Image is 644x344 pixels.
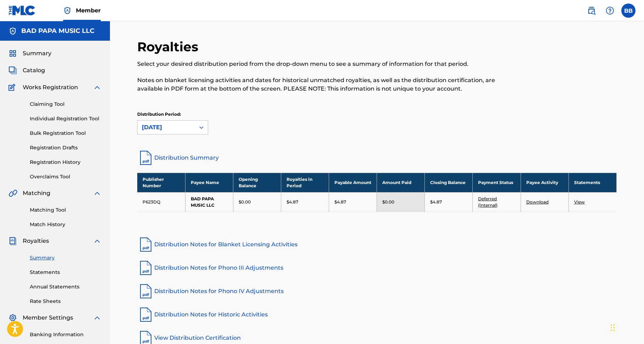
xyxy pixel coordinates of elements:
[478,196,498,208] a: Deferred (Internal)
[137,283,154,300] img: pdf
[137,236,154,253] img: pdf
[30,331,101,338] a: Banking Information
[93,314,101,322] img: expand
[9,83,18,92] img: Works Registration
[9,5,36,16] img: MLC Logo
[334,199,346,205] p: $4.87
[30,269,101,276] a: Statements
[287,199,298,205] p: $4.87
[137,259,617,276] a: Distribution Notes for Phono III Adjustments
[377,173,425,192] th: Amount Paid
[239,199,251,205] p: $0.00
[609,310,644,344] iframe: Chat Widget
[584,4,599,18] a: Public Search
[521,173,568,192] th: Payee Activity
[526,199,549,205] a: Download
[329,173,377,192] th: Payable Amount
[93,189,101,197] img: expand
[137,259,154,276] img: pdf
[611,317,615,338] div: Drag
[30,206,101,214] a: Matching Tool
[30,115,101,122] a: Individual Registration Tool
[9,237,17,245] img: Royalties
[137,149,154,166] img: distribution-summary-pdf
[9,49,17,58] img: Summary
[23,237,49,245] span: Royalties
[603,4,617,18] div: Help
[30,298,101,305] a: Rate Sheets
[9,66,45,75] a: CatalogCatalog
[76,6,101,15] span: Member
[23,83,78,92] span: Works Registration
[9,189,17,197] img: Matching
[137,111,208,117] p: Distribution Period:
[185,192,233,212] td: BAD PAPA MUSIC LLC
[425,173,473,192] th: Closing Balance
[137,76,506,93] p: Notes on blanket licensing activities and dates for historical unmatched royalties, as well as th...
[21,27,94,35] h5: BAD PAPA MUSIC LLC
[137,306,154,323] img: pdf
[93,237,101,245] img: expand
[137,306,617,323] a: Distribution Notes for Historic Activities
[382,199,394,205] p: $0.00
[93,83,101,92] img: expand
[137,173,185,192] th: Publisher Number
[137,39,202,55] h2: Royalties
[430,199,442,205] p: $4.87
[142,123,191,132] div: [DATE]
[621,4,635,18] div: User Menu
[63,6,72,15] img: Top Rightsholder
[137,192,185,212] td: P623DQ
[9,314,17,322] img: Member Settings
[574,199,585,205] a: View
[9,27,17,35] img: Accounts
[30,283,101,291] a: Annual Statements
[624,229,644,286] iframe: Resource Center
[30,221,101,228] a: Match History
[137,149,617,166] a: Distribution Summary
[137,236,617,253] a: Distribution Notes for Blanket Licensing Activities
[23,49,51,58] span: Summary
[233,173,281,192] th: Opening Balance
[137,60,506,68] p: Select your desired distribution period from the drop-down menu to see a summary of information f...
[137,283,617,300] a: Distribution Notes for Phono IV Adjustments
[23,189,50,197] span: Matching
[9,66,17,75] img: Catalog
[587,6,596,15] img: search
[9,49,51,58] a: SummarySummary
[30,144,101,151] a: Registration Drafts
[23,314,73,322] span: Member Settings
[30,101,101,108] a: Claiming Tool
[30,173,101,180] a: Overclaims Tool
[281,173,329,192] th: Royalties in Period
[23,66,45,75] span: Catalog
[30,159,101,166] a: Registration History
[30,254,101,262] a: Summary
[30,130,101,137] a: Bulk Registration Tool
[473,173,521,192] th: Payment Status
[185,173,233,192] th: Payee Name
[606,6,614,15] img: help
[568,173,616,192] th: Statements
